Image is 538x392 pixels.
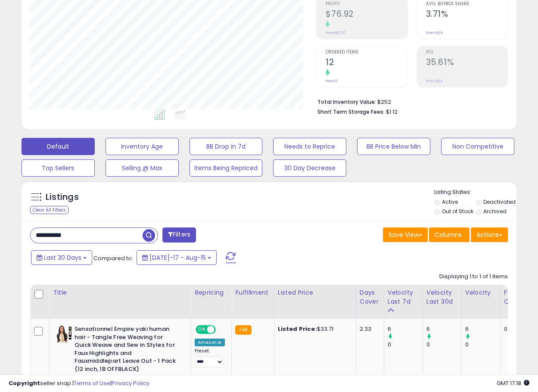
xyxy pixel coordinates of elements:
div: Displaying 1 to 1 of 1 items [439,273,508,281]
div: Title [53,288,187,297]
div: 0 [388,341,423,348]
small: Prev: N/A [426,30,443,35]
b: Total Inventory Value: [317,98,376,106]
button: Default [22,138,95,155]
small: Prev: N/A [426,78,443,84]
button: Items Being Repriced [190,159,263,177]
div: 6 [426,325,461,333]
h2: 3.71% [426,9,507,21]
span: ON [196,326,207,333]
div: Repricing [195,288,228,297]
button: Actions [471,227,508,242]
div: 0 [426,341,461,348]
div: Fulfillable Quantity [504,288,534,306]
span: OFF [215,326,228,333]
button: Filters [162,227,196,243]
div: 6 [388,325,423,333]
div: 0 [465,341,500,348]
li: $252 [317,96,501,106]
div: Listed Price [278,288,352,297]
div: 0 [504,325,531,333]
label: Archived [483,208,507,215]
button: Columns [429,227,470,242]
label: Deactivated [483,198,516,205]
label: Active [442,198,458,205]
div: 2.33 [360,325,377,333]
small: FBA [235,325,251,335]
div: $33.71 [278,325,349,333]
span: 2025-09-15 17:18 GMT [497,379,529,387]
h5: Listings [46,191,79,203]
button: 30 Day Decrease [273,159,346,177]
button: Top Sellers [22,159,95,177]
small: Prev: 0 [326,78,338,84]
div: Fulfillment [235,288,270,297]
span: Ordered Items [326,50,407,55]
span: Compared to: [93,254,133,262]
button: Inventory Age [106,138,179,155]
span: ROI [426,50,507,55]
div: Days Cover [360,288,380,306]
small: Prev: $0.00 [326,30,346,35]
b: Sensationnel Empire yaki human hair - Tangle Free Weaving for Quick Weave and Sew in Styles for F... [75,325,179,375]
div: Velocity Last 30d [426,288,458,306]
button: Last 30 Days [31,250,92,265]
b: Listed Price: [278,325,317,333]
span: Avg. Buybox Share [426,2,507,6]
div: seller snap | | [9,380,149,388]
button: Non Competitive [441,138,514,155]
a: Privacy Policy [112,379,149,387]
a: Terms of Use [74,379,110,387]
div: Amazon AI [195,339,225,346]
button: [DATE]-17 - Aug-15 [137,250,217,265]
button: BB Drop in 7d [190,138,263,155]
button: Selling @ Max [106,159,179,177]
span: Last 30 Days [44,253,81,262]
span: $1.12 [386,108,398,116]
button: BB Price Below Min [357,138,430,155]
span: Columns [435,230,462,239]
h2: $76.92 [326,9,407,21]
div: Velocity Last 7d [388,288,419,306]
img: 418JqTE083L._SL40_.jpg [55,325,72,342]
strong: Copyright [9,379,40,387]
button: Save View [383,227,428,242]
label: Out of Stock [442,208,473,215]
span: Profit [326,2,407,6]
h2: 35.61% [426,57,507,69]
p: Listing States: [434,188,516,196]
div: Preset: [195,348,225,367]
div: Clear All Filters [30,206,68,214]
button: Needs to Reprice [273,138,346,155]
b: Short Term Storage Fees: [317,108,385,115]
div: Velocity [465,288,497,297]
span: [DATE]-17 - Aug-15 [149,253,206,262]
h2: 12 [326,57,407,69]
div: 6 [465,325,500,333]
